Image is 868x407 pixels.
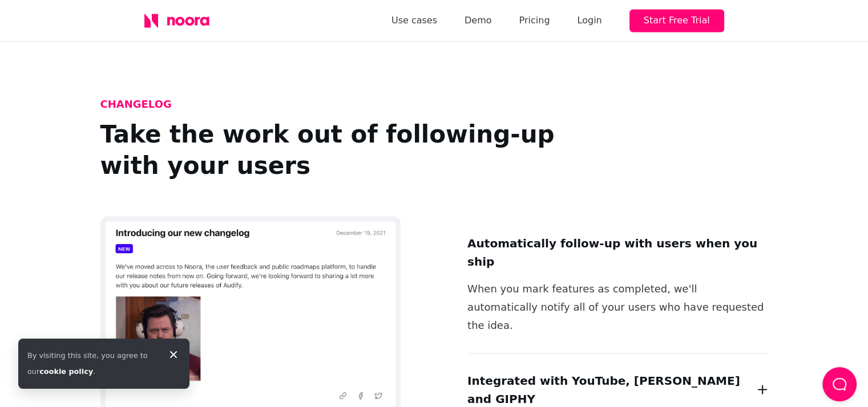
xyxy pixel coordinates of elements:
h2: Take the work out of following-up with your users [100,119,557,181]
a: Demo [465,13,492,29]
button: Start Free Trial [629,9,724,32]
a: Pricing [519,13,550,29]
div: By visiting this site, you agree to our . [27,348,158,380]
a: cookie policy [39,367,93,376]
h2: Automatically follow-up with users when you ship [467,234,768,271]
h2: Changelog [100,95,557,113]
button: Load Chat [822,367,857,401]
a: Use cases [391,13,437,29]
p: When you mark features as completed, we'll automatically notify all of your users who have reques... [467,280,768,335]
div: Login [577,13,601,29]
